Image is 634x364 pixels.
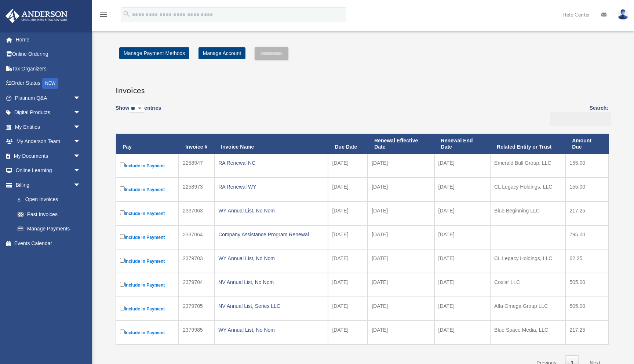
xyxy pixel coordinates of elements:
[550,112,611,126] input: Search:
[218,158,324,168] div: RA Renewal NC
[120,234,125,239] input: Include in Payment
[368,273,434,297] td: [DATE]
[490,154,565,178] td: Emerald Bull Group, LLC
[120,258,125,263] input: Include in Payment
[73,91,88,106] span: arrow_drop_down
[565,297,609,321] td: 505.00
[218,182,324,192] div: RA Renewal WY
[434,321,491,345] td: [DATE]
[5,32,92,47] a: Home
[368,178,434,201] td: [DATE]
[73,178,88,193] span: arrow_drop_down
[179,201,214,225] td: 2337063
[179,178,214,201] td: 2258973
[214,134,328,154] th: Invoice Name: activate to sort column ascending
[120,304,175,313] label: Include in Payment
[368,134,434,154] th: Renewal Effective Date: activate to sort column ascending
[120,330,125,334] input: Include in Payment
[5,61,92,76] a: Tax Organizers
[120,280,175,290] label: Include in Payment
[179,154,214,178] td: 2258947
[129,105,144,113] select: Showentries
[42,78,58,89] div: NEW
[120,306,125,310] input: Include in Payment
[120,210,125,215] input: Include in Payment
[218,253,324,263] div: WY Annual List, No Nom
[368,201,434,225] td: [DATE]
[179,297,214,321] td: 2379705
[368,321,434,345] td: [DATE]
[120,209,175,218] label: Include in Payment
[565,154,609,178] td: 155.00
[490,201,565,225] td: Blue Beginning LLC
[328,297,368,321] td: [DATE]
[218,229,324,240] div: Company Assistance Program Renewal
[565,273,609,297] td: 505.00
[368,297,434,321] td: [DATE]
[328,321,368,345] td: [DATE]
[198,47,245,59] a: Manage Account
[328,154,368,178] td: [DATE]
[123,10,131,18] i: search
[99,13,108,19] a: menu
[565,178,609,201] td: 155.00
[490,178,565,201] td: CL Legacy Holdings, LLC
[565,134,609,154] th: Amount Due: activate to sort column ascending
[120,163,125,167] input: Include in Payment
[328,273,368,297] td: [DATE]
[120,328,175,337] label: Include in Payment
[565,321,609,345] td: 217.25
[490,134,565,154] th: Related Entity or Trust: activate to sort column ascending
[565,249,609,273] td: 62.25
[434,154,491,178] td: [DATE]
[5,149,92,163] a: My Documentsarrow_drop_down
[434,134,491,154] th: Renewal End Date: activate to sort column ascending
[5,91,92,105] a: Platinum Q&Aarrow_drop_down
[617,9,628,20] img: User Pic
[22,195,25,204] span: $
[73,163,88,178] span: arrow_drop_down
[218,325,324,335] div: WY Annual List, No Nom
[368,249,434,273] td: [DATE]
[368,154,434,178] td: [DATE]
[179,273,214,297] td: 2379704
[116,78,608,96] h3: Invoices
[119,47,189,59] a: Manage Payment Methods
[434,201,491,225] td: [DATE]
[10,207,88,222] a: Past Invoices
[490,321,565,345] td: Blue Space Media, LLC
[120,186,125,191] input: Include in Payment
[490,297,565,321] td: Alfa Omega Group LLC
[120,282,125,287] input: Include in Payment
[99,10,108,19] i: menu
[179,225,214,249] td: 2337064
[179,321,214,345] td: 2379985
[5,178,88,192] a: Billingarrow_drop_down
[5,105,92,120] a: Digital Productsarrow_drop_down
[73,105,88,120] span: arrow_drop_down
[179,134,214,154] th: Invoice #: activate to sort column ascending
[5,236,92,251] a: Events Calendar
[5,134,92,149] a: My Anderson Teamarrow_drop_down
[218,301,324,311] div: NV Annual List, Series LLC
[120,161,175,170] label: Include in Payment
[218,205,324,216] div: WY Annual List, No Nom
[73,134,88,149] span: arrow_drop_down
[120,233,175,242] label: Include in Payment
[565,225,609,249] td: 795.00
[434,297,491,321] td: [DATE]
[5,120,92,134] a: My Entitiesarrow_drop_down
[116,103,161,120] label: Show entries
[434,273,491,297] td: [DATE]
[120,185,175,194] label: Include in Payment
[73,120,88,135] span: arrow_drop_down
[116,134,179,154] th: Pay: activate to sort column descending
[5,47,92,62] a: Online Ordering
[120,256,175,266] label: Include in Payment
[434,178,491,201] td: [DATE]
[547,103,608,126] label: Search:
[218,277,324,287] div: NV Annual List, No Nom
[10,222,88,236] a: Manage Payments
[5,163,92,178] a: Online Learningarrow_drop_down
[10,192,84,207] a: $Open Invoices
